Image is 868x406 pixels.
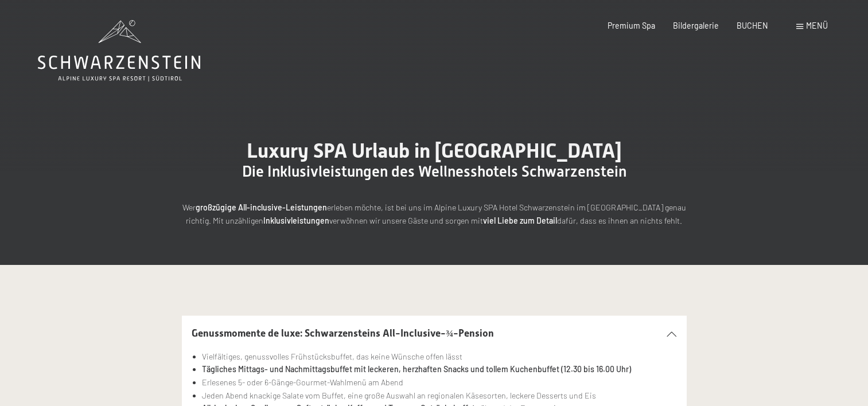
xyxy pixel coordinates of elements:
[247,139,622,162] span: Luxury SPA Urlaub in [GEOGRAPHIC_DATA]
[737,21,768,30] a: BUCHEN
[192,327,494,339] span: Genussmomente de luxe: Schwarzensteins All-Inclusive-¾-Pension
[673,21,719,30] a: Bildergalerie
[196,202,327,212] strong: großzügige All-inclusive-Leistungen
[202,364,631,374] strong: Tägliches Mittags- und Nachmittagsbuffet mit leckeren, herzhaften Snacks und tollem Kuchenbuffet ...
[806,21,828,30] span: Menü
[202,389,676,403] li: Jeden Abend knackige Salate vom Buffet, eine große Auswahl an regionalen Käsesorten, leckere Dess...
[608,21,655,30] a: Premium Spa
[242,163,626,180] span: Die Inklusivleistungen des Wellnesshotels Schwarzenstein
[202,376,676,389] li: Erlesenes 5- oder 6-Gänge-Gourmet-Wahlmenü am Abend
[202,350,676,364] li: Vielfältiges, genussvolles Frühstücksbuffet, das keine Wünsche offen lässt
[263,216,329,225] strong: Inklusivleistungen
[483,216,557,225] strong: viel Liebe zum Detail
[182,201,687,227] p: Wer erleben möchte, ist bei uns im Alpine Luxury SPA Hotel Schwarzenstein im [GEOGRAPHIC_DATA] ge...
